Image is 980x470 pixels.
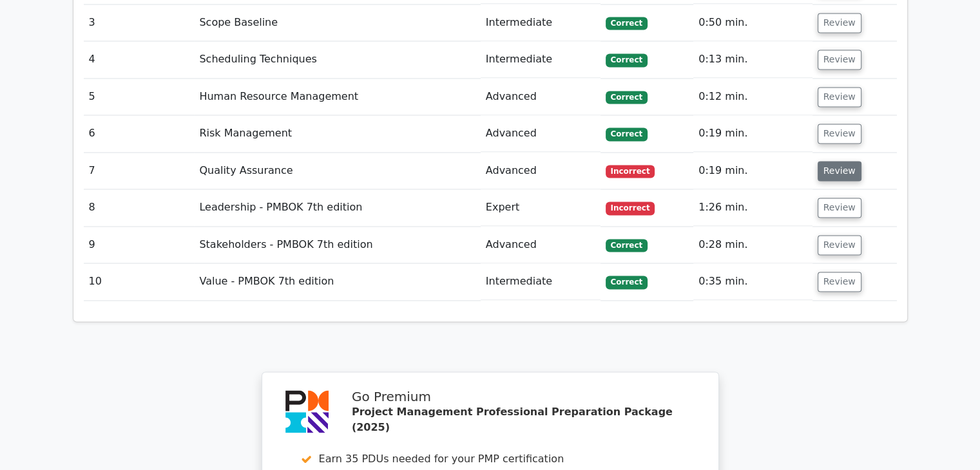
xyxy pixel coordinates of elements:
td: 0:19 min. [693,115,812,152]
button: Review [818,198,861,218]
td: 6 [84,115,195,152]
td: 7 [84,153,195,189]
span: Correct [606,276,648,288]
td: 0:12 min. [693,79,812,115]
td: 0:19 min. [693,153,812,189]
td: Intermediate [481,41,600,78]
td: Stakeholders - PMBOK 7th edition [194,227,480,263]
button: Review [818,13,861,33]
button: Review [818,235,861,255]
td: Risk Management [194,115,480,152]
button: Review [818,161,861,181]
td: 0:13 min. [693,41,812,78]
td: 0:35 min. [693,263,812,300]
span: Incorrect [606,165,655,178]
button: Review [818,87,861,107]
button: Review [818,272,861,292]
td: Advanced [481,115,600,152]
td: 9 [84,227,195,263]
span: Correct [606,17,648,30]
td: 4 [84,41,195,78]
td: Human Resource Management [194,79,480,115]
span: Correct [606,239,648,252]
td: 1:26 min. [693,189,812,226]
td: Value - PMBOK 7th edition [194,263,480,300]
td: Advanced [481,153,600,189]
td: Leadership - PMBOK 7th edition [194,189,480,226]
td: Intermediate [481,5,600,41]
button: Review [818,124,861,144]
td: 8 [84,189,195,226]
td: 3 [84,5,195,41]
span: Incorrect [606,202,655,214]
td: 0:28 min. [693,227,812,263]
span: Correct [606,127,648,140]
td: Advanced [481,227,600,263]
td: Scope Baseline [194,5,480,41]
td: Expert [481,189,600,226]
button: Review [818,50,861,70]
td: Advanced [481,79,600,115]
td: Intermediate [481,263,600,300]
td: Quality Assurance [194,153,480,189]
span: Correct [606,53,648,66]
td: 0:50 min. [693,5,812,41]
td: 5 [84,79,195,115]
td: 10 [84,263,195,300]
span: Correct [606,91,648,104]
td: Scheduling Techniques [194,41,480,78]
